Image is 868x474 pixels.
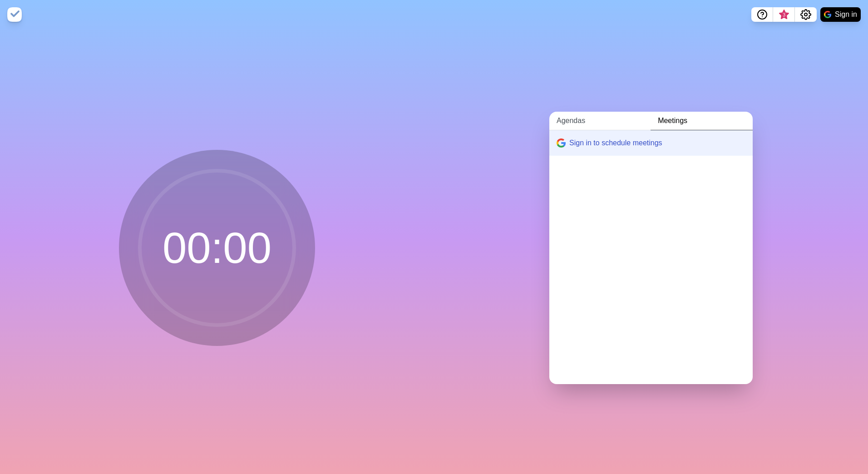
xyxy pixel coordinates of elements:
[820,7,861,22] button: Sign in
[651,112,753,130] a: Meetings
[751,7,773,22] button: Help
[824,11,831,18] img: google logo
[549,130,753,156] button: Sign in to schedule meetings
[7,7,22,22] img: timeblocks logo
[773,7,795,22] button: What’s new
[557,138,566,148] img: google logo
[780,11,788,19] span: 3
[549,112,651,130] a: Agendas
[795,7,817,22] button: Settings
